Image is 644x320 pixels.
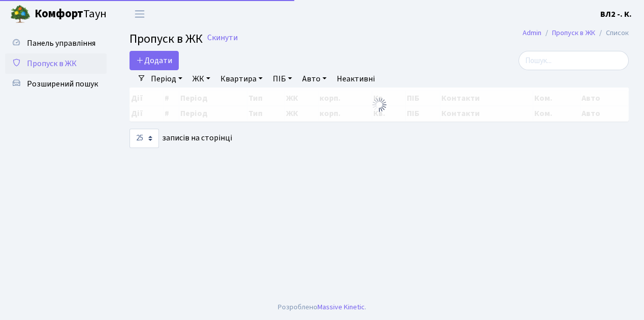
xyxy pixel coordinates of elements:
span: Додати [136,55,172,66]
span: Пропуск в ЖК [130,30,203,48]
a: Додати [130,51,179,70]
a: ВЛ2 -. К. [600,8,632,20]
a: Період [147,70,186,88]
a: ЖК [188,70,214,88]
a: Неактивні [333,70,379,88]
a: Панель управління [5,33,107,53]
a: Admin [523,27,541,38]
nav: breadcrumb [507,22,644,44]
a: Авто [298,70,331,88]
div: Розроблено . [278,302,366,313]
li: Список [595,27,629,39]
button: Переключити навігацію [127,6,152,22]
span: Пропуск в ЖК [27,58,77,69]
a: Massive Kinetic [317,302,365,312]
a: Пропуск в ЖК [5,53,107,74]
span: Таун [35,6,107,23]
span: Розширений пошук [27,78,98,90]
img: logo.png [10,4,30,24]
label: записів на сторінці [130,129,232,148]
img: Обробка... [371,97,388,113]
a: ПІБ [269,70,296,88]
input: Пошук... [519,51,629,70]
b: Комфорт [35,6,83,22]
a: Скинути [207,33,238,43]
span: Панель управління [27,38,95,49]
b: ВЛ2 -. К. [600,9,632,20]
select: записів на сторінці [130,129,159,148]
a: Пропуск в ЖК [552,27,595,38]
a: Квартира [216,70,267,88]
a: Розширений пошук [5,74,107,94]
